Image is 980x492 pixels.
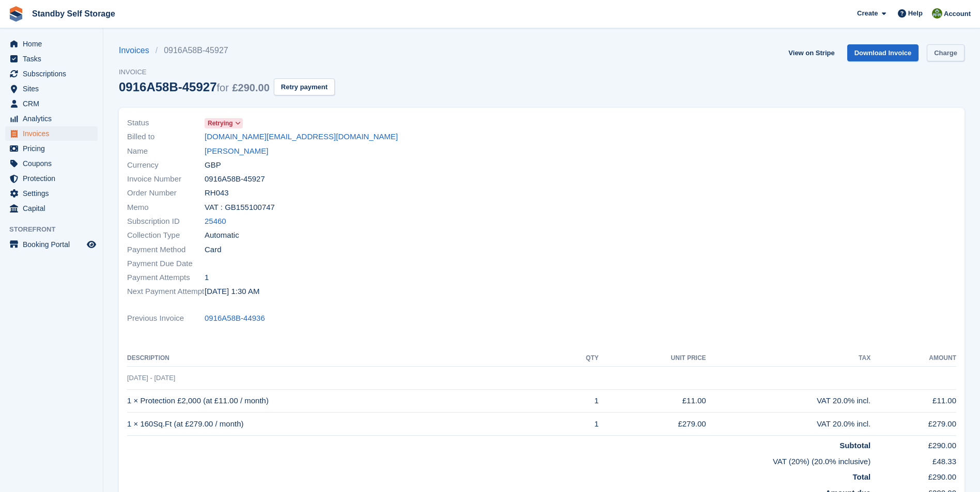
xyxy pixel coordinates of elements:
span: Previous Invoice [127,313,205,324]
span: Help [908,8,923,19]
a: Retrying [205,117,243,129]
span: Booking Portal [23,237,85,252]
span: Name [127,145,205,157]
a: menu [5,96,98,111]
a: 0916A58B-44936 [205,313,265,324]
span: Subscriptions [23,67,85,81]
td: £11.00 [870,389,956,413]
span: Memo [127,202,205,214]
a: Download Invoice [847,44,919,61]
span: Create [857,8,878,19]
td: £290.00 [870,436,956,452]
span: Tasks [23,52,85,66]
td: £279.00 [599,413,706,436]
td: 1 [559,413,598,436]
span: Next Payment Attempt [127,286,205,298]
div: VAT 20.0% incl. [706,395,871,407]
td: £48.33 [870,452,956,468]
span: Billed to [127,131,205,143]
div: VAT 20.0% incl. [706,418,871,430]
span: GBP [205,159,221,171]
a: menu [5,67,98,81]
td: £290.00 [870,467,956,483]
span: Protection [23,171,85,186]
span: Invoice Number [127,173,205,185]
span: Storefront [9,224,103,235]
a: menu [5,201,98,216]
span: Settings [23,186,85,201]
a: Preview store [85,238,98,251]
span: Payment Attempts [127,272,205,284]
span: 0916A58B-45927 [205,173,265,185]
span: Sites [23,81,85,96]
a: Invoices [119,44,155,57]
span: Account [944,9,971,19]
a: menu [5,171,98,186]
a: menu [5,237,98,252]
span: Payment Due Date [127,258,205,270]
span: Analytics [23,111,85,126]
span: Automatic [205,229,239,241]
time: 2025-08-29 00:30:20 UTC [205,286,259,298]
span: £290.00 [232,82,270,93]
span: Invoices [23,126,85,141]
span: Invoice [119,67,335,77]
nav: breadcrumbs [119,44,335,57]
strong: Subtotal [839,441,870,450]
th: QTY [559,350,598,367]
a: menu [5,156,98,171]
span: Capital [23,201,85,216]
span: Status [127,117,205,129]
span: Collection Type [127,229,205,241]
a: menu [5,111,98,126]
a: menu [5,141,98,156]
a: menu [5,52,98,66]
th: Tax [706,350,871,367]
a: menu [5,126,98,141]
span: for [216,82,228,93]
button: Retry payment [274,78,335,95]
a: 25460 [205,216,226,227]
th: Unit Price [599,350,706,367]
span: VAT : GB155100747 [205,202,275,214]
a: Charge [927,44,965,61]
td: VAT (20%) (20.0% inclusive) [127,452,870,468]
th: Amount [870,350,956,367]
span: CRM [23,96,85,111]
a: [DOMAIN_NAME][EMAIL_ADDRESS][DOMAIN_NAME] [205,131,398,143]
span: Coupons [23,156,85,171]
a: View on Stripe [784,44,838,61]
span: Order Number [127,187,205,199]
img: Steve Hambridge [932,8,942,19]
img: stora-icon-8386f47178a22dfd0bd8f6a31ec36ba5ce8667c1dd55bd0f319d3a0aa187defe.svg [8,6,24,22]
a: [PERSON_NAME] [205,145,268,157]
td: 1 × Protection £2,000 (at £11.00 / month) [127,389,559,413]
span: Retrying [208,119,233,128]
span: Pricing [23,141,85,156]
a: menu [5,186,98,201]
a: Standby Self Storage [28,5,119,22]
span: Home [23,37,85,51]
td: 1 [559,389,598,413]
td: 1 × 160Sq.Ft (at £279.00 / month) [127,413,559,436]
div: 0916A58B-45927 [119,80,270,94]
span: 1 [205,272,209,284]
span: Currency [127,159,205,171]
span: RH043 [205,187,229,199]
td: £279.00 [870,413,956,436]
th: Description [127,350,559,367]
span: Payment Method [127,244,205,256]
strong: Total [852,472,870,481]
span: [DATE] - [DATE] [127,374,175,382]
a: menu [5,81,98,96]
span: Card [205,244,222,256]
span: Subscription ID [127,216,205,227]
td: £11.00 [599,389,706,413]
a: menu [5,37,98,51]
